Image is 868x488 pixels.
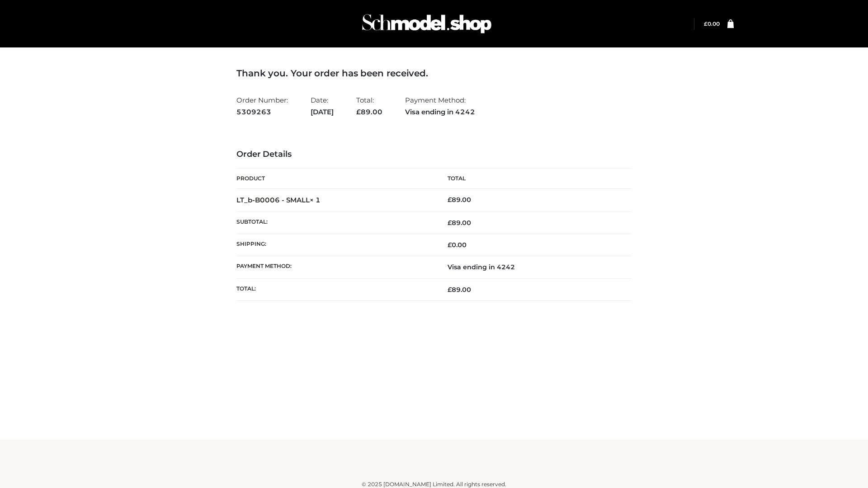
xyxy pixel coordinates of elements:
[448,196,471,204] bdi: 89.00
[236,196,321,204] strong: LT_b-B0006 - SMALL
[405,92,475,120] li: Payment Method:
[356,108,361,116] span: £
[434,256,632,278] td: Visa ending in 4242
[236,92,288,120] li: Order Number:
[448,196,452,204] span: £
[704,20,708,27] span: £
[448,219,471,227] span: 89.00
[359,6,495,42] img: Schmodel Admin 964
[311,92,334,120] li: Date:
[310,196,321,204] strong: × 1
[434,169,632,189] th: Total
[448,286,452,294] span: £
[236,234,434,256] th: Shipping:
[236,68,632,79] h3: Thank you. Your order has been received.
[405,106,475,118] strong: Visa ending in 4242
[704,20,720,27] bdi: 0.00
[448,241,467,249] bdi: 0.00
[236,150,632,160] h3: Order Details
[448,241,452,249] span: £
[236,106,288,118] strong: 5309263
[704,20,720,27] a: £0.00
[448,286,471,294] span: 89.00
[236,169,434,189] th: Product
[236,211,434,234] th: Subtotal:
[311,106,334,118] strong: [DATE]
[356,92,382,120] li: Total:
[448,219,452,227] span: £
[356,108,382,116] span: 89.00
[236,278,434,300] th: Total:
[236,256,434,278] th: Payment method:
